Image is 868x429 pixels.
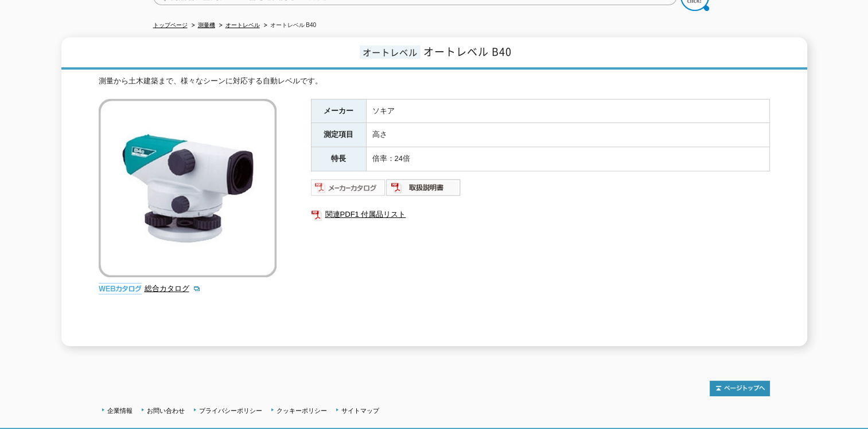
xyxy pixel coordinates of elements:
a: メーカーカタログ [311,186,386,194]
img: メーカーカタログ [311,178,386,197]
th: メーカー [311,99,366,123]
a: サイトマップ [341,407,379,414]
div: 測量から土木建築まで、様々なシーンに対応する自動レベルです。 [99,75,770,87]
a: オートレベル [225,22,260,28]
a: プライバシーポリシー [199,407,262,414]
td: ソキア [366,99,769,123]
a: クッキーポリシー [277,407,327,414]
td: 倍率：24倍 [366,147,769,171]
a: 総合カタログ [145,284,201,293]
a: 関連PDF1 付属品リスト [311,207,770,222]
a: トップページ [153,22,188,28]
a: 企業情報 [107,407,133,414]
a: お問い合わせ [147,407,185,414]
td: 高さ [366,123,769,147]
span: オートレベル [360,45,421,59]
img: 取扱説明書 [386,178,461,197]
a: 測量機 [198,22,215,28]
th: 特長 [311,147,366,171]
li: オートレベル B40 [262,20,317,32]
th: 測定項目 [311,123,366,147]
span: オートレベル B40 [423,44,512,59]
a: 取扱説明書 [386,186,461,194]
img: webカタログ [99,283,142,294]
img: オートレベル B40 [99,99,277,277]
img: トップページへ [710,381,770,396]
